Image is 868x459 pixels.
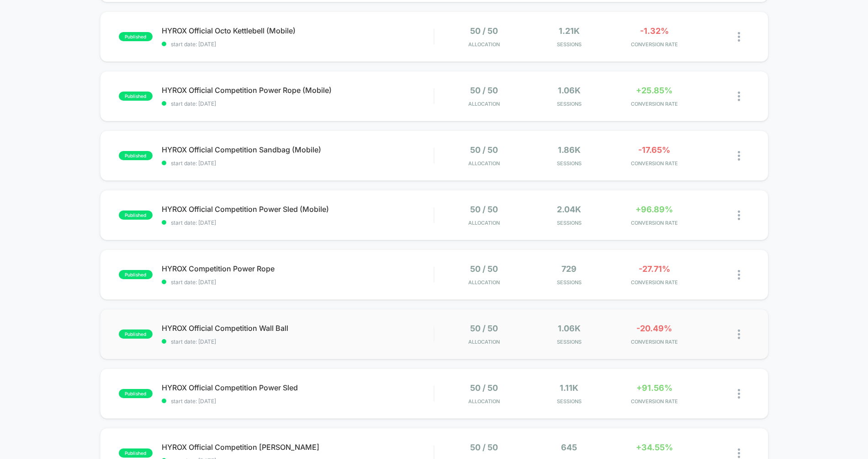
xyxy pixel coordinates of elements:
span: start date: [DATE] [162,279,434,286]
span: start date: [DATE] [162,41,434,48]
span: 645 [561,443,577,452]
span: HYROX Official Competition Power Sled (Mobile) [162,205,434,214]
span: -27.71% [639,264,670,274]
span: 1.11k [560,383,578,393]
span: Sessions [529,41,609,48]
span: HYROX Official Octo Kettlebell (Mobile) [162,26,434,35]
span: 50 / 50 [470,443,498,452]
span: 50 / 50 [470,264,498,274]
span: Allocation [468,220,500,226]
img: close [738,92,740,101]
span: Allocation [468,398,500,405]
span: published [119,92,153,101]
img: close [738,448,740,458]
span: 50 / 50 [470,383,498,393]
span: start date: [DATE] [162,100,434,107]
span: published [119,211,153,220]
span: Sessions [529,339,609,345]
img: close [738,211,740,220]
span: 50 / 50 [470,205,498,214]
span: published [119,329,153,339]
img: close [738,389,740,399]
span: 1.86k [558,145,581,155]
img: close [738,32,740,42]
span: HYROX Competition Power Rope [162,264,434,273]
span: Allocation [468,160,500,167]
span: +34.55% [636,443,673,452]
span: start date: [DATE] [162,219,434,226]
span: 1.06k [558,324,581,333]
span: +25.85% [636,86,672,95]
span: -17.65% [638,145,670,155]
span: HYROX Official Competition Power Sled [162,383,434,392]
span: published [119,448,153,458]
span: 50 / 50 [470,86,498,95]
span: CONVERSION RATE [614,220,695,226]
span: Sessions [529,220,609,226]
span: Allocation [468,279,500,286]
span: CONVERSION RATE [614,101,695,107]
span: HYROX Official Competition Wall Ball [162,324,434,333]
span: -1.32% [640,26,669,36]
span: CONVERSION RATE [614,279,695,286]
span: +96.89% [635,205,673,214]
span: HYROX Official Competition Sandbag (Mobile) [162,145,434,154]
span: start date: [DATE] [162,398,434,405]
img: close [738,151,740,161]
span: start date: [DATE] [162,338,434,345]
span: Allocation [468,41,500,48]
span: +91.56% [636,383,672,393]
span: Sessions [529,398,609,405]
span: Sessions [529,279,609,286]
span: 1.21k [559,26,580,36]
img: close [738,329,740,339]
span: published [119,270,153,279]
span: 2.04k [557,205,581,214]
span: 729 [561,264,577,274]
span: -20.49% [636,324,672,333]
span: CONVERSION RATE [614,398,695,405]
span: 1.06k [558,86,581,95]
span: Allocation [468,339,500,345]
span: Allocation [468,101,500,107]
span: CONVERSION RATE [614,41,695,48]
span: published [119,151,153,160]
span: published [119,389,153,398]
span: published [119,32,153,41]
span: Sessions [529,101,609,107]
span: 50 / 50 [470,324,498,333]
span: start date: [DATE] [162,160,434,167]
span: Sessions [529,160,609,167]
img: close [738,270,740,280]
span: HYROX Official Competition [PERSON_NAME] [162,443,434,452]
span: 50 / 50 [470,145,498,155]
span: 50 / 50 [470,26,498,36]
span: CONVERSION RATE [614,160,695,167]
span: HYROX Official Competition Power Rope (Mobile) [162,86,434,95]
span: CONVERSION RATE [614,339,695,345]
